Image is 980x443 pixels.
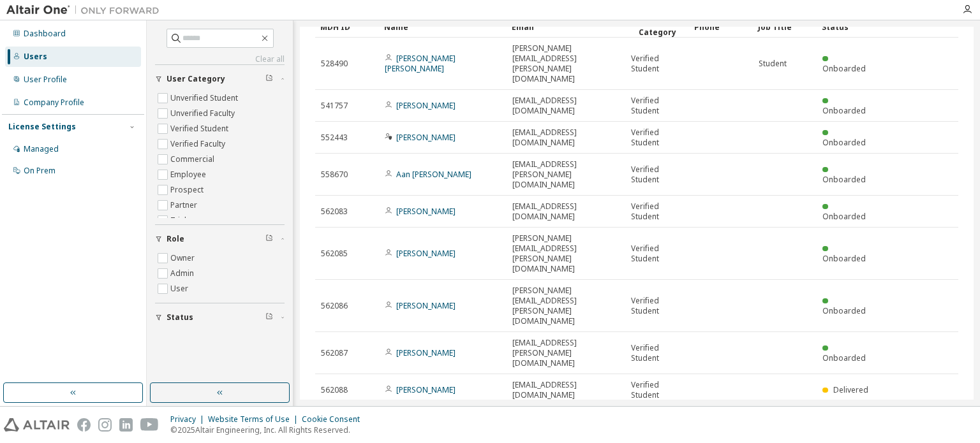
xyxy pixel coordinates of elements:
[822,253,866,264] span: Onboarded
[759,59,787,69] span: Student
[24,166,56,176] div: On Prem
[396,248,456,259] a: [PERSON_NAME]
[321,301,348,311] span: 562086
[631,127,683,148] span: Verified Student
[170,106,237,121] label: Unverified Faculty
[302,414,367,425] div: Cookie Consent
[321,170,348,180] span: 558670
[170,152,217,167] label: Commercial
[321,348,348,358] span: 562087
[758,17,812,37] div: Job Title
[396,100,456,111] a: [PERSON_NAME]
[631,201,683,222] span: Verified Student
[396,300,456,311] a: [PERSON_NAME]
[822,211,866,222] span: Onboarded
[155,225,285,253] button: Role
[396,347,456,358] a: [PERSON_NAME]
[265,74,273,84] span: Clear filter
[24,29,66,39] div: Dashboard
[396,206,456,217] a: [PERSON_NAME]
[396,132,456,143] a: [PERSON_NAME]
[512,380,620,400] span: [EMAIL_ADDRESS][DOMAIN_NAME]
[321,133,348,143] span: 552443
[24,75,67,85] div: User Profile
[631,54,683,74] span: Verified Student
[167,312,193,323] span: Status
[320,17,374,37] div: MDH ID
[265,234,273,244] span: Clear filter
[321,207,348,217] span: 562083
[170,198,200,213] label: Partner
[6,4,166,17] img: Altair One
[512,233,620,274] span: [PERSON_NAME][EMAIL_ADDRESS][PERSON_NAME][DOMAIN_NAME]
[170,167,209,182] label: Employee
[822,137,866,148] span: Onboarded
[822,174,866,185] span: Onboarded
[77,418,91,432] img: facebook.svg
[170,213,189,228] label: Trial
[321,385,348,395] span: 562088
[631,380,683,400] span: Verified Student
[321,101,348,111] span: 541757
[155,54,285,64] a: Clear all
[170,281,191,296] label: User
[170,266,197,281] label: Admin
[396,384,456,395] a: [PERSON_NAME]
[822,305,866,316] span: Onboarded
[155,303,285,331] button: Status
[384,17,501,37] div: Name
[512,43,620,84] span: [PERSON_NAME][EMAIL_ADDRESS][PERSON_NAME][DOMAIN_NAME]
[512,159,620,190] span: [EMAIL_ADDRESS][PERSON_NAME][DOMAIN_NAME]
[167,74,225,84] span: User Category
[631,243,683,264] span: Verified Student
[170,182,206,198] label: Prospect
[170,91,241,106] label: Unverified Student
[822,105,866,116] span: Onboarded
[265,312,273,323] span: Clear filter
[170,251,197,266] label: Owner
[631,164,683,185] span: Verified Student
[167,234,184,244] span: Role
[512,127,620,148] span: [EMAIL_ADDRESS][DOMAIN_NAME]
[208,414,302,425] div: Website Terms of Use
[694,17,748,37] div: Phone
[512,201,620,222] span: [EMAIL_ADDRESS][DOMAIN_NAME]
[631,343,683,363] span: Verified Student
[8,122,76,132] div: License Settings
[24,144,59,154] div: Managed
[155,65,285,93] button: User Category
[98,418,112,432] img: instagram.svg
[4,418,70,432] img: altair_logo.svg
[170,425,367,435] p: © 2025 Altair Engineering, Inc. All Rights Reserved.
[512,96,620,116] span: [EMAIL_ADDRESS][DOMAIN_NAME]
[512,17,620,37] div: Email
[119,418,133,432] img: linkedin.svg
[170,121,231,136] label: Verified Student
[24,52,47,62] div: Users
[822,352,866,363] span: Onboarded
[170,414,208,425] div: Privacy
[396,169,471,180] a: Aan [PERSON_NAME]
[631,296,683,316] span: Verified Student
[321,249,348,259] span: 562085
[512,286,620,326] span: [PERSON_NAME][EMAIL_ADDRESS][PERSON_NAME][DOMAIN_NAME]
[822,63,866,74] span: Onboarded
[170,136,228,152] label: Verified Faculty
[512,338,620,368] span: [EMAIL_ADDRESS][PERSON_NAME][DOMAIN_NAME]
[321,59,348,69] span: 528490
[833,384,868,395] span: Delivered
[631,96,683,116] span: Verified Student
[140,418,159,432] img: youtube.svg
[385,53,456,74] a: [PERSON_NAME] [PERSON_NAME]
[822,17,875,37] div: Status
[24,98,84,108] div: Company Profile
[630,16,684,38] div: User Category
